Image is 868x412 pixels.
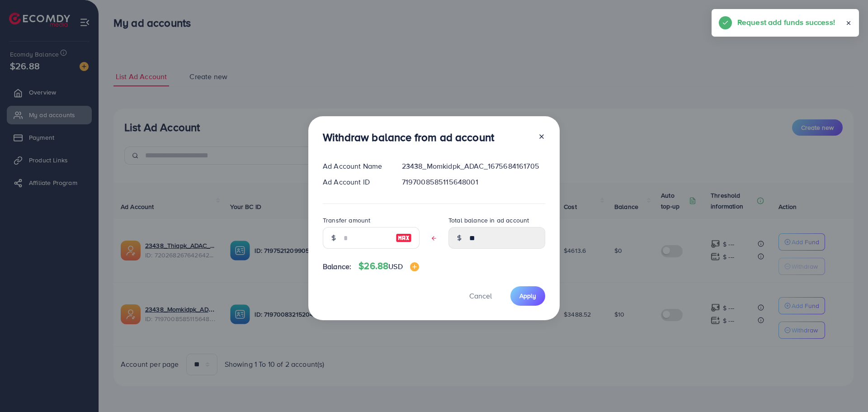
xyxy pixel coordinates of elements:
[448,216,529,225] label: Total balance in ad account
[410,262,419,271] img: image
[737,16,835,28] h5: Request add funds success!
[359,260,419,272] h4: $26.88
[388,261,402,271] span: USD
[469,291,492,301] span: Cancel
[323,261,351,272] span: Balance:
[316,177,395,187] div: Ad Account ID
[316,161,395,171] div: Ad Account Name
[395,161,552,171] div: 23438_Momkidpk_ADAC_1675684161705
[396,232,412,243] img: image
[323,216,370,225] label: Transfer amount
[519,291,536,300] span: Apply
[830,371,861,405] iframe: Chat
[458,286,503,306] button: Cancel
[323,131,494,144] h3: Withdraw balance from ad account
[395,177,552,187] div: 7197008585115648001
[510,286,545,306] button: Apply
